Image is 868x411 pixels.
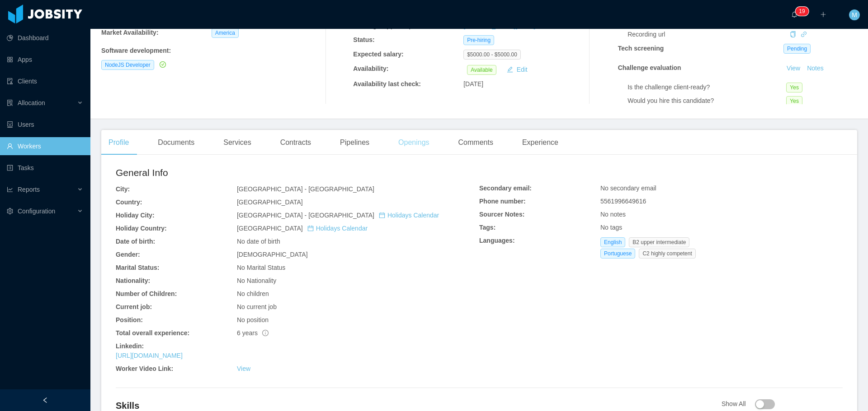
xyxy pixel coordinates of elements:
strong: Tech screening [618,45,664,52]
span: English [600,237,625,247]
div: Is the challenge client-ready? [627,83,786,92]
b: Worker Video Link: [116,365,173,372]
b: City: [116,185,130,193]
i: icon: calendar [379,212,385,218]
b: Secondary email: [479,185,532,192]
span: C2 highly competent [639,249,695,259]
div: Documents [151,130,202,155]
div: Recording url [627,30,786,39]
div: Experience [515,130,566,155]
span: 6 years [237,329,269,337]
b: Country: [116,199,142,206]
span: Portuguese [600,249,635,259]
b: Position: [116,316,143,323]
span: No Nationality [237,277,276,284]
span: Reports [18,186,40,193]
b: Marital Status: [116,264,159,271]
button: Notes [803,63,827,74]
i: icon: copy [790,31,796,37]
span: No notes [600,211,626,218]
a: icon: userWorkers [7,137,83,155]
span: Show All [722,400,775,407]
b: Status: [353,36,374,43]
i: icon: plus [820,11,826,18]
span: [DEMOGRAPHIC_DATA] [237,251,308,258]
div: Profile [101,130,136,155]
span: [GEOGRAPHIC_DATA] [237,225,368,232]
span: NodeJS Developer [101,60,154,70]
button: icon: editEdit [503,64,531,75]
b: Date of birth: [116,238,155,245]
i: icon: check-circle [160,61,166,68]
a: View [783,65,803,72]
a: icon: auditClients [7,72,83,90]
a: icon: profileTasks [7,159,83,177]
div: Copy [790,30,796,39]
span: Yes [786,83,802,92]
span: Pending [783,44,811,54]
span: 5561996649616 [600,198,646,205]
b: Languages: [479,237,515,244]
strong: Challenge evaluation [618,64,681,71]
b: Total overall experience: [116,329,189,337]
i: icon: link [801,31,807,37]
h2: General Info [116,166,479,180]
b: Phone number: [479,198,526,205]
i: icon: calendar [307,225,314,231]
span: Yes [786,96,802,106]
span: No Marital Status [237,264,285,271]
a: icon: appstoreApps [7,51,83,69]
div: Would you hire this candidate? [627,96,786,106]
span: info-circle [262,330,269,336]
a: icon: pie-chartDashboard [7,29,83,47]
b: Availability: [353,65,388,72]
b: Nationality: [116,277,150,284]
b: Number of Children: [116,290,177,297]
p: 9 [802,7,805,16]
b: Tags: [479,224,495,231]
b: Software development : [101,47,171,54]
span: America [212,28,239,38]
span: No position [237,316,269,323]
span: No current job [237,303,277,310]
a: View [237,365,250,372]
b: Sourcer Notes: [479,211,524,218]
p: 1 [799,7,802,16]
b: Current job: [116,303,152,310]
div: Comments [451,130,500,155]
span: M [852,9,857,20]
a: icon: check-circle [158,61,166,68]
span: [GEOGRAPHIC_DATA] - [GEOGRAPHIC_DATA] [237,212,439,219]
div: Pipelines [333,130,377,155]
div: Openings [391,130,437,155]
span: No children [237,290,269,297]
span: No date of birth [237,238,280,245]
a: icon: robotUsers [7,115,83,134]
b: Market Availability: [101,29,159,36]
b: Linkedin: [116,342,144,350]
b: Holiday Country: [116,225,167,232]
div: Services [216,130,258,155]
span: No secondary email [600,185,656,192]
span: [DATE] [463,80,483,88]
b: Availability last check: [353,80,421,88]
sup: 19 [795,7,808,16]
b: Holiday City: [116,212,155,219]
a: icon: link [801,31,807,38]
b: Gender: [116,251,140,258]
i: icon: bell [791,11,797,18]
span: Pre-hiring [463,35,494,45]
span: $5000.00 - $5000.00 [463,50,521,60]
span: [GEOGRAPHIC_DATA] [237,199,303,206]
a: icon: calendarHolidays Calendar [307,225,368,232]
a: icon: calendarHolidays Calendar [379,212,439,219]
i: icon: solution [7,100,13,106]
span: B2 upper intermediate [629,237,689,247]
div: Contracts [273,130,318,155]
span: [GEOGRAPHIC_DATA] - [GEOGRAPHIC_DATA] [237,185,374,193]
i: icon: setting [7,208,13,214]
div: No tags [600,223,843,232]
span: Allocation [18,99,45,106]
a: [URL][DOMAIN_NAME] [116,352,183,359]
b: Expected salary: [353,51,403,58]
